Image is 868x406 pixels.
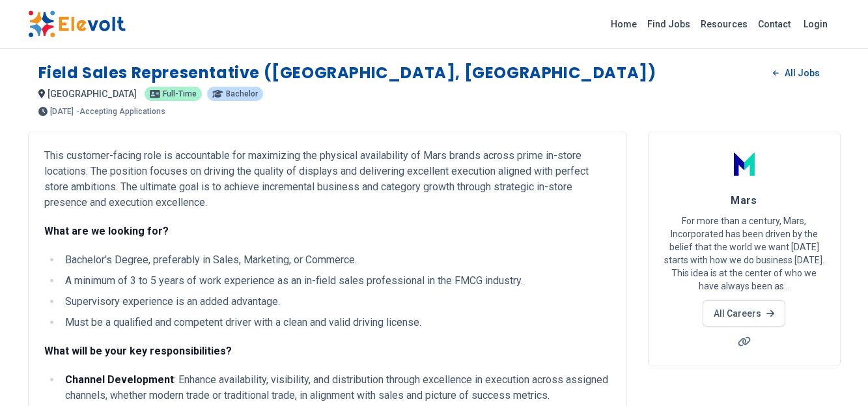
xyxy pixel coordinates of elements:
a: All Careers [703,300,785,326]
strong: What are we looking for? [44,225,169,237]
a: Find Jobs [642,14,695,35]
a: Login [796,11,835,37]
p: For more than a century, Mars, Incorporated has been driven by the belief that the world we want ... [664,214,824,293]
img: Elevolt [28,10,126,38]
h1: Field Sales Representative ([GEOGRAPHIC_DATA], [GEOGRAPHIC_DATA]) [38,63,656,83]
span: [GEOGRAPHIC_DATA] [48,89,137,99]
a: All Jobs [763,63,830,83]
li: Bachelor's Degree, preferably in Sales, Marketing, or Commerce. [61,252,611,268]
li: Supervisory experience is an added advantage. [61,294,611,310]
span: Bachelor [226,90,258,98]
a: Home [606,14,642,35]
span: Mars [731,194,757,207]
a: Contact [753,14,796,35]
li: Must be a qualified and competent driver with a clean and valid driving license. [61,315,611,330]
span: Full-time [163,90,197,98]
strong: Channel Development [65,373,174,386]
p: - Accepting Applications [76,108,165,115]
span: [DATE] [50,108,74,115]
li: : Enhance availability, visibility, and distribution through excellence in execution across assig... [61,372,611,403]
li: A minimum of 3 to 5 years of work experience as an in-field sales professional in the FMCG industry. [61,273,611,289]
p: This customer-facing role is accountable for maximizing the physical availability of Mars brands ... [44,148,611,210]
img: Mars [728,148,761,181]
a: Resources [695,14,753,35]
strong: What will be your key responsibilities? [44,345,232,357]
